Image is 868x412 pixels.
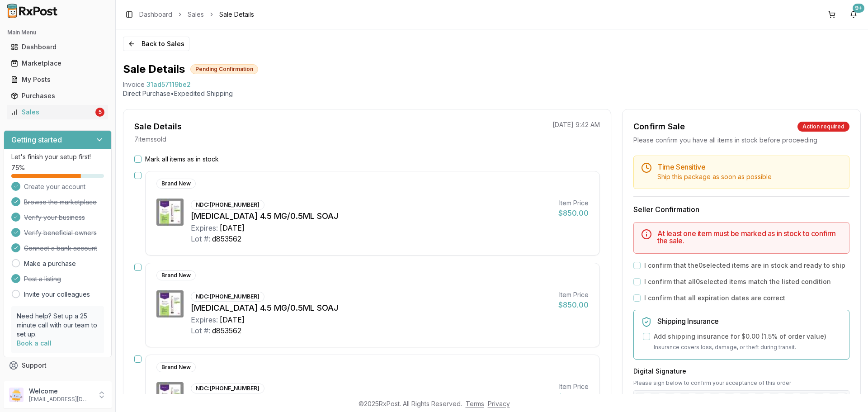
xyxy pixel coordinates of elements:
[191,314,218,325] div: Expires:
[191,384,264,393] div: NDC: [PHONE_NUMBER]
[145,155,219,164] label: Mark all items as in stock
[139,10,172,19] a: Dashboard
[7,71,108,88] a: My Posts
[24,213,85,222] span: Verify your business
[24,259,76,268] a: Make a purchase
[17,339,52,347] a: Book a call
[4,374,112,390] button: Feedback
[4,105,112,119] button: Sales5
[134,135,166,144] p: 7 item s sold
[29,396,92,403] p: [EMAIL_ADDRESS][DOMAIN_NAME]
[558,199,589,208] div: Item Price
[156,199,184,226] img: Trulicity 4.5 MG/0.5ML SOAJ
[11,75,104,84] div: My Posts
[657,163,842,170] h5: Time Sensitive
[4,40,112,54] button: Dashboard
[4,56,112,71] button: Marketplace
[95,108,104,117] div: 5
[7,55,108,71] a: Marketplace
[24,244,97,253] span: Connect a bank account
[123,80,145,89] div: Invoice
[7,39,108,55] a: Dashboard
[191,292,264,302] div: NDC: [PHONE_NUMBER]
[24,228,97,237] span: Verify beneficial owners
[123,89,861,98] p: Direct Purchase • Expedited Shipping
[633,120,685,133] div: Confirm Sale
[7,29,108,36] h2: Main Menu
[654,332,826,341] label: Add shipping insurance for $0.00 ( 1.5 % of order value)
[220,314,245,325] div: [DATE]
[11,91,104,100] div: Purchases
[24,182,85,191] span: Create your account
[139,10,254,19] nav: breadcrumb
[134,120,182,133] div: Sale Details
[7,104,108,120] a: Sales5
[644,294,785,303] label: I confirm that all expiration dates are correct
[644,277,831,286] label: I confirm that all 0 selected items match the listed condition
[558,391,589,402] div: $850.00
[191,325,210,336] div: Lot #:
[11,43,104,52] div: Dashboard
[466,400,484,407] a: Terms
[156,290,184,317] img: Trulicity 4.5 MG/0.5ML SOAJ
[633,379,849,387] p: Please sign below to confirm your acceptance of this order
[488,400,510,407] a: Privacy
[11,152,104,161] p: Let's finish your setup first!
[191,223,218,233] div: Expires:
[846,7,861,22] button: 9+
[24,290,90,299] a: Invite your colleagues
[7,88,108,104] a: Purchases
[191,233,210,244] div: Lot #:
[24,198,97,207] span: Browse the marketplace
[22,377,52,386] span: Feedback
[220,223,245,233] div: [DATE]
[156,270,196,280] div: Brand New
[11,59,104,68] div: Marketplace
[558,290,589,299] div: Item Price
[644,261,845,270] label: I confirm that the 0 selected items are in stock and ready to ship
[123,37,189,51] button: Back to Sales
[4,72,112,87] button: My Posts
[4,357,112,374] button: Support
[191,393,551,406] div: [MEDICAL_DATA] 4.5 MG/0.5ML SOAJ
[633,367,849,376] h3: Digital Signature
[633,136,849,145] div: Please confirm you have all items in stock before proceeding
[558,299,589,310] div: $850.00
[558,208,589,218] div: $850.00
[11,108,94,117] div: Sales
[17,312,99,339] p: Need help? Set up a 25 minute call with our team to set up.
[212,233,241,244] div: d853562
[4,4,61,18] img: RxPost Logo
[191,210,551,223] div: [MEDICAL_DATA] 4.5 MG/0.5ML SOAJ
[188,10,204,19] a: Sales
[29,387,92,396] p: Welcome
[853,4,864,13] div: 9+
[24,275,61,284] span: Post a listing
[123,62,185,76] h1: Sale Details
[146,80,191,89] span: 31ad57119be2
[654,343,842,352] p: Insurance covers loss, damage, or theft during transit.
[633,204,849,215] h3: Seller Confirmation
[558,382,589,391] div: Item Price
[190,64,258,74] div: Pending Confirmation
[797,122,849,132] div: Action required
[9,388,24,402] img: User avatar
[156,362,196,372] div: Brand New
[4,89,112,103] button: Purchases
[657,317,842,325] h5: Shipping Insurance
[212,325,241,336] div: d853562
[156,382,184,409] img: Trulicity 4.5 MG/0.5ML SOAJ
[11,134,62,145] h3: Getting started
[191,200,264,210] div: NDC: [PHONE_NUMBER]
[657,173,772,180] span: Ship this package as soon as possible
[552,120,600,129] p: [DATE] 9:42 AM
[657,230,842,244] h5: At least one item must be marked as in stock to confirm the sale.
[219,10,254,19] span: Sale Details
[156,179,196,189] div: Brand New
[837,381,859,403] iframe: Intercom live chat
[11,163,25,172] span: 75 %
[191,302,551,314] div: [MEDICAL_DATA] 4.5 MG/0.5ML SOAJ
